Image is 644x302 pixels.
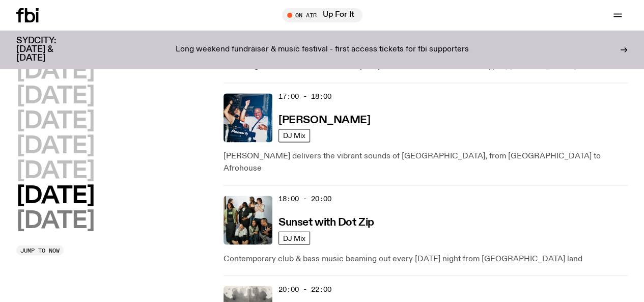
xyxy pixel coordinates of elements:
button: On AirUp For It [282,8,362,22]
a: [PERSON_NAME] [278,113,370,126]
span: 20:00 - 22:00 [278,284,331,294]
a: DJ Mix [278,231,310,244]
span: 18:00 - 20:00 [278,194,331,204]
a: Sunset with Dot Zip [278,215,374,228]
h3: [PERSON_NAME] [278,115,370,126]
p: Long weekend fundraiser & music festival - first access tickets for fbi supporters [176,45,469,54]
button: [DATE] [16,85,94,108]
button: [DATE] [16,160,94,183]
button: [DATE] [16,110,94,133]
span: Jump to now [20,248,60,253]
button: [DATE] [16,60,94,83]
span: 17:00 - 18:00 [278,92,331,101]
button: Jump to now [16,245,64,255]
button: [DATE] [16,135,94,158]
button: [DATE] [16,210,94,233]
h3: Sunset with Dot Zip [278,217,374,228]
a: DJ Mix [278,129,310,142]
h3: SYDCITY: [DATE] & [DATE] [16,37,81,63]
p: [PERSON_NAME] delivers the vibrant sounds of [GEOGRAPHIC_DATA], from [GEOGRAPHIC_DATA] to Afrohouse [223,150,628,175]
p: Contemporary club & bass music beaming out every [DATE] night from [GEOGRAPHIC_DATA] land [223,253,628,265]
span: DJ Mix [283,234,305,242]
span: DJ Mix [283,132,305,140]
button: [DATE] [16,185,94,208]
